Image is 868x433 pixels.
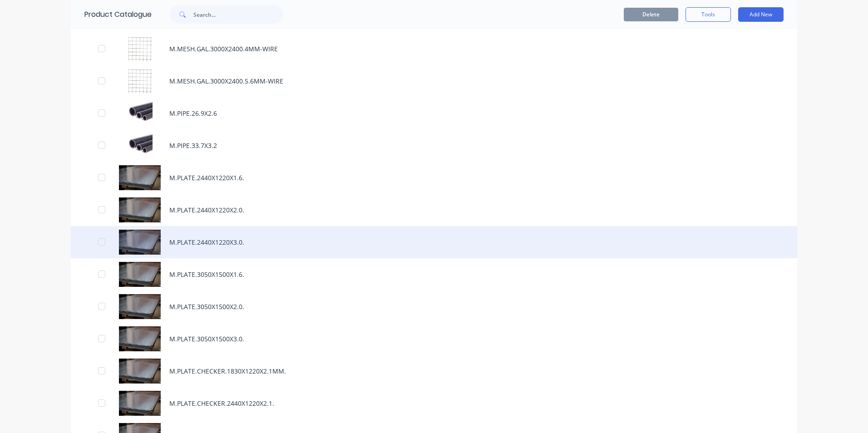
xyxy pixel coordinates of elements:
[71,65,797,97] div: M.MESH.GAL.3000X2400.5.6MM-WIREM.MESH.GAL.3000X2400.5.6MM-WIRE
[71,387,797,419] div: M.PLATE.CHECKER.2440X1220X2.1.M.PLATE.CHECKER.2440X1220X2.1.
[71,323,797,355] div: M.PLATE.3050X1500X3.0.M.PLATE.3050X1500X3.0.
[71,226,797,258] div: M.PLATE.2440X1220X3.0.M.PLATE.2440X1220X3.0.
[624,8,678,21] button: Delete
[71,355,797,387] div: M.PLATE.CHECKER.1830X1220X2.1MM.M.PLATE.CHECKER.1830X1220X2.1MM.
[686,7,731,22] button: Tools
[71,33,797,65] div: M.MESH.GAL.3000X2400.4MM-WIREM.MESH.GAL.3000X2400.4MM-WIRE
[193,5,283,24] input: Search...
[71,129,797,162] div: M.PIPE.33.7X3.2M.PIPE.33.7X3.2
[71,194,797,226] div: M.PLATE.2440X1220X2.0.M.PLATE.2440X1220X2.0.
[71,258,797,290] div: M.PLATE.3050X1500X1.6.M.PLATE.3050X1500X1.6.
[71,290,797,323] div: M.PLATE.3050X1500X2.0.M.PLATE.3050X1500X2.0.
[71,97,797,129] div: M.PIPE.26.9X2.6M.PIPE.26.9X2.6
[738,7,784,22] button: Add New
[71,162,797,194] div: M.PLATE.2440X1220X1.6.M.PLATE.2440X1220X1.6.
